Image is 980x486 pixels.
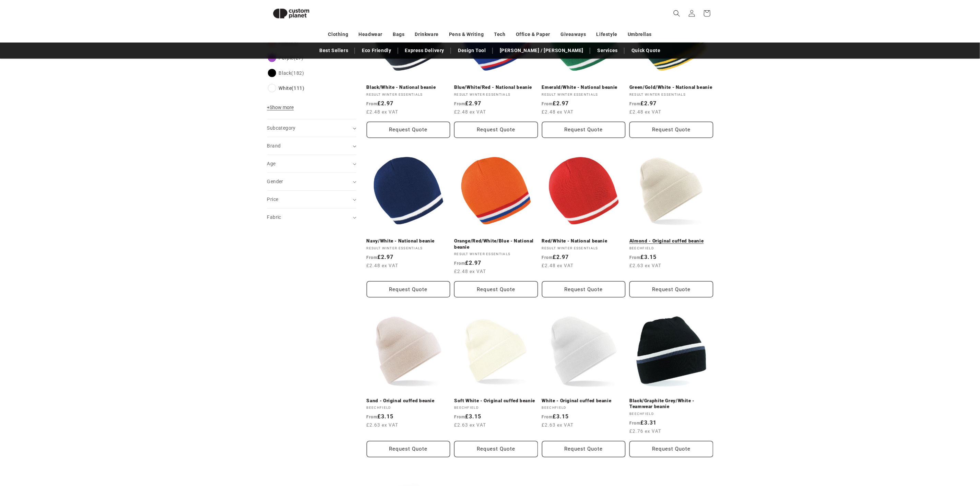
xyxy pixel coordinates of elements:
[267,105,270,110] span: +
[629,122,713,138] button: Request Quote
[454,84,538,91] a: Blue/White/Red - National beanie
[393,28,404,40] a: Bags
[267,155,356,173] summary: Age (0 selected)
[367,122,450,138] button: Request Quote
[494,28,505,40] a: Tech
[629,84,713,91] a: Green/Gold/White - National beanie
[267,214,281,220] span: Fabric
[542,84,626,91] a: Emerald/White - National beanie
[542,281,626,297] button: Request Quote
[267,179,283,184] span: Gender
[454,441,538,457] : Request Quote
[454,238,538,250] a: Orange/Red/White/Blue - National beanie
[454,45,489,57] a: Design Tool
[454,281,538,297] button: Request Quote
[267,197,279,202] span: Price
[454,398,538,404] a: Soft White - Original cuffed beanie
[542,398,626,404] a: White - Original cuffed beanie
[516,28,550,40] a: Office & Paper
[316,45,352,57] a: Best Sellers
[454,122,538,138] button: Request Quote
[267,191,356,208] summary: Price
[367,238,450,244] a: Navy/White - National beanie
[367,441,450,457] : Request Quote
[629,398,713,410] a: Black/Graphite Grey/White - Teamwear beanie
[367,281,450,297] button: Request Quote
[629,238,713,244] a: Almond - Original cuffed beanie
[267,125,296,131] span: Subcategory
[267,105,294,110] span: Show more
[358,45,394,57] a: Eco Friendly
[415,28,439,40] a: Drinkware
[629,441,713,457] button: Request Quote
[267,173,356,190] summary: Gender (0 selected)
[367,84,450,91] a: Black/White - National beanie
[628,28,652,40] a: Umbrellas
[496,45,587,57] a: [PERSON_NAME] / [PERSON_NAME]
[669,6,684,21] summary: Search
[328,28,349,40] a: Clothing
[542,238,626,244] a: Red/White - National beanie
[449,28,484,40] a: Pens & Writing
[267,104,296,114] button: Show more
[267,3,315,24] img: Custom Planet
[267,161,276,166] span: Age
[542,441,626,457] : Request Quote
[560,28,586,40] a: Giveaways
[542,122,626,138] button: Request Quote
[358,28,382,40] a: Headwear
[267,143,281,149] span: Brand
[597,28,617,40] a: Lifestyle
[866,412,980,486] iframe: Chat Widget
[367,398,450,404] a: Sand - Original cuffed beanie
[267,119,356,137] summary: Subcategory (0 selected)
[628,45,664,57] a: Quick Quote
[594,45,621,57] a: Services
[267,137,356,155] summary: Brand (0 selected)
[629,281,713,297] : Request Quote
[267,209,356,226] summary: Fabric (0 selected)
[402,45,448,57] a: Express Delivery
